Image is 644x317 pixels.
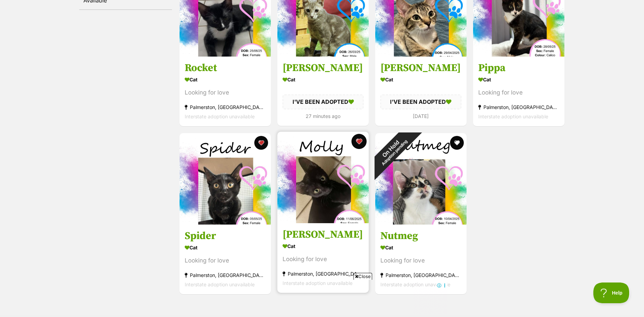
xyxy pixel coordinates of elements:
[478,103,559,112] div: Palmerston, [GEOGRAPHIC_DATA]
[197,283,448,314] iframe: Advertisement
[185,242,266,252] div: Cat
[185,88,266,98] div: Looking for love
[380,281,450,287] span: Interstate adoption unavailable
[283,269,364,278] div: Palmerston, [GEOGRAPHIC_DATA]
[375,219,467,226] a: On HoldAdoption pending
[450,136,464,150] button: favourite
[283,241,364,251] div: Cat
[473,57,564,127] a: Pippa Cat Looking for love Palmerston, [GEOGRAPHIC_DATA] Interstate adoption unavailable favourite
[380,229,461,242] h3: Nutmeg
[185,75,266,85] div: Cat
[380,270,461,280] div: Palmerston, [GEOGRAPHIC_DATA]
[277,132,369,223] img: Molly
[185,103,266,112] div: Palmerston, [GEOGRAPHIC_DATA]
[283,95,364,109] div: I'VE BEEN ADOPTED
[185,270,266,280] div: Palmerston, [GEOGRAPHIC_DATA]
[375,57,467,126] a: [PERSON_NAME] Cat I'VE BEEN ADOPTED [DATE] favourite
[354,273,372,280] span: Close
[283,228,364,241] h3: [PERSON_NAME]
[180,224,271,294] a: Spider Cat Looking for love Palmerston, [GEOGRAPHIC_DATA] Interstate adoption unavailable favourite
[180,57,271,127] a: Rocket Cat Looking for love Palmerston, [GEOGRAPHIC_DATA] Interstate adoption unavailable favourite
[185,229,266,242] h3: Spider
[185,281,255,287] span: Interstate adoption unavailable
[380,75,461,85] div: Cat
[380,111,461,121] div: [DATE]
[283,111,364,121] div: 27 minutes ago
[380,256,461,265] div: Looking for love
[180,133,271,225] img: Spider
[185,114,255,120] span: Interstate adoption unavailable
[478,62,559,75] h3: Pippa
[283,255,364,264] div: Looking for love
[478,75,559,85] div: Cat
[381,139,408,166] span: Adoption pending
[375,133,467,225] img: Nutmeg
[380,95,461,109] div: I'VE BEEN ADOPTED
[185,62,266,75] h3: Rocket
[478,88,559,98] div: Looking for love
[380,62,461,75] h3: [PERSON_NAME]
[593,283,630,303] iframe: Help Scout Beacon - Open
[277,57,369,126] a: [PERSON_NAME] Cat I'VE BEEN ADOPTED 27 minutes ago favourite
[362,120,422,180] div: On Hold
[283,75,364,85] div: Cat
[375,51,467,58] a: Adopted
[185,256,266,265] div: Looking for love
[351,134,367,149] button: favourite
[380,242,461,252] div: Cat
[478,114,548,120] span: Interstate adoption unavailable
[283,62,364,75] h3: [PERSON_NAME]
[277,51,369,58] a: Adopted
[375,224,467,294] a: Nutmeg Cat Looking for love Palmerston, [GEOGRAPHIC_DATA] Interstate adoption unavailable favourite
[277,223,369,293] a: [PERSON_NAME] Cat Looking for love Palmerston, [GEOGRAPHIC_DATA] Interstate adoption unavailable ...
[254,136,268,150] button: favourite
